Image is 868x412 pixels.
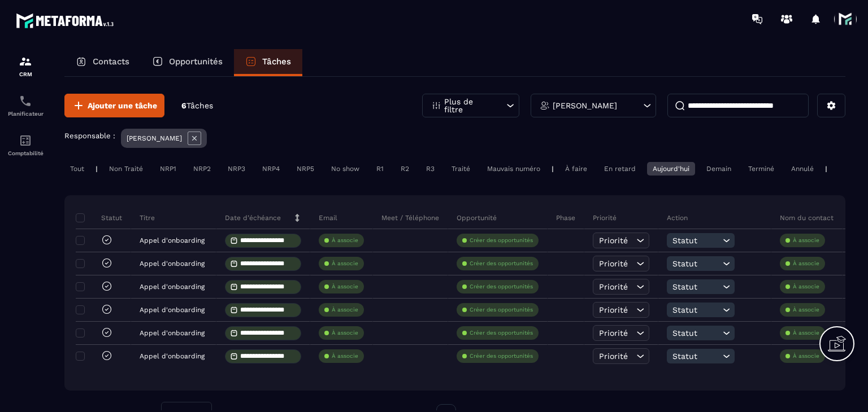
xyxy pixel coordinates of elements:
p: Créer des opportunités [470,329,533,337]
span: Priorité [599,305,628,314]
p: CRM [3,71,48,77]
span: Statut [672,282,720,291]
span: Priorité [599,282,628,291]
p: Action [667,213,688,222]
p: À associe [332,283,358,291]
p: À associe [793,329,819,337]
div: Tout [64,162,90,176]
div: NRP5 [291,162,320,176]
p: À associe [332,352,358,360]
p: Plus de filtre [444,98,494,113]
p: À associe [793,260,819,268]
button: Ajouter une tâche [64,94,164,117]
div: Aujourd'hui [647,162,695,176]
p: Email [319,213,337,222]
p: Créer des opportunités [470,260,533,268]
p: | [552,165,554,173]
p: Appel d'onboarding [140,306,205,314]
p: Priorité [593,213,617,222]
div: R2 [395,162,415,176]
p: À associe [332,236,358,244]
p: À associe [332,260,358,268]
p: | [825,165,827,173]
div: Non Traité [103,162,149,176]
a: schedulerschedulerPlanificateur [3,86,48,125]
p: [PERSON_NAME] [127,134,182,142]
a: Contacts [64,49,141,76]
p: Appel d'onboarding [140,236,205,244]
span: Priorité [599,259,628,268]
p: Créer des opportunités [470,283,533,291]
p: Créer des opportunités [470,236,533,244]
div: NRP4 [257,162,285,176]
p: Appel d'onboarding [140,352,205,360]
div: R1 [371,162,389,176]
p: Tâches [262,56,291,67]
p: Nom du contact [780,213,834,222]
span: Statut [672,328,720,338]
p: Contacts [93,56,129,67]
p: Titre [140,213,155,222]
p: 6 [181,100,213,111]
p: À associe [332,306,358,314]
p: Comptabilité [3,150,48,156]
p: Meet / Téléphone [381,213,439,222]
p: Appel d'onboarding [140,329,205,337]
span: Statut [672,236,720,245]
a: Tâches [234,49,302,76]
span: Statut [672,305,720,314]
p: Opportunité [457,213,497,222]
div: Mauvais numéro [481,162,546,176]
p: Phase [556,213,575,222]
div: NRP2 [188,162,216,176]
div: Terminé [743,162,780,176]
p: Opportunités [169,56,223,67]
p: À associe [793,236,819,244]
div: Demain [701,162,737,176]
img: formation [19,55,32,68]
img: logo [16,10,118,31]
span: Priorité [599,328,628,338]
img: scheduler [19,94,32,108]
span: Tâches [186,101,213,110]
p: À associe [793,352,819,360]
a: accountantaccountantComptabilité [3,125,48,165]
div: NRP3 [222,162,251,176]
p: À associe [332,329,358,337]
span: Ajouter une tâche [88,100,157,111]
span: Statut [672,352,720,361]
p: Responsable : [64,132,115,140]
p: Créer des opportunités [470,352,533,360]
div: No show [325,162,365,176]
p: Statut [79,213,122,222]
div: NRP1 [154,162,182,176]
p: Date d’échéance [225,213,281,222]
p: Planificateur [3,111,48,117]
p: Appel d'onboarding [140,260,205,268]
p: | [96,165,98,173]
p: Créer des opportunités [470,306,533,314]
a: Opportunités [141,49,234,76]
div: À faire [559,162,593,176]
span: Priorité [599,352,628,361]
a: formationformationCRM [3,46,48,86]
span: Priorité [599,236,628,245]
p: À associe [793,283,819,291]
p: [PERSON_NAME] [553,102,617,109]
div: Annulé [785,162,819,176]
div: Traité [446,162,476,176]
img: accountant [19,134,32,147]
div: En retard [598,162,641,176]
p: Appel d'onboarding [140,283,205,291]
span: Statut [672,259,720,268]
p: À associe [793,306,819,314]
div: R3 [420,162,440,176]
